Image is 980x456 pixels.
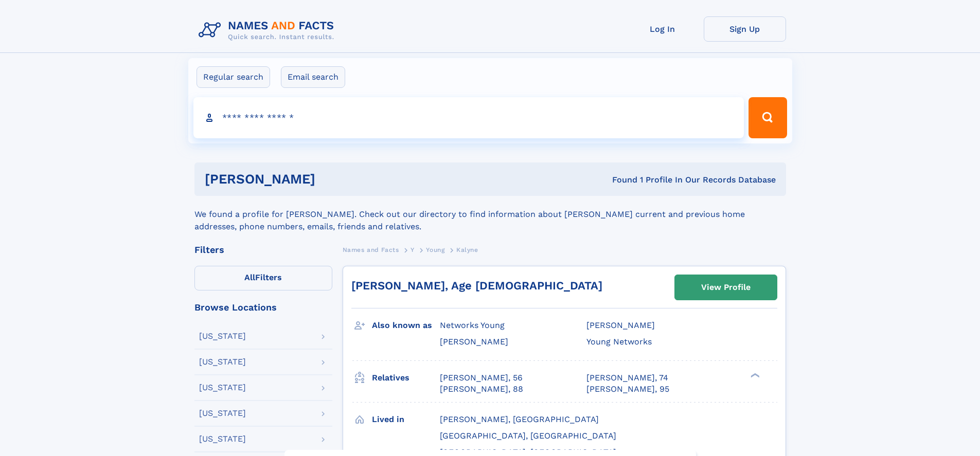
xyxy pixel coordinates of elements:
[440,320,505,330] span: Networks Young
[199,435,246,443] div: [US_STATE]
[194,245,332,254] div: Filters
[440,337,508,346] span: [PERSON_NAME]
[372,317,440,334] h3: Also known as
[704,16,786,42] a: Sign Up
[675,275,777,300] a: View Profile
[193,97,744,138] input: search input
[194,266,332,290] label: Filters
[199,332,246,340] div: [US_STATE]
[199,384,246,392] div: [US_STATE]
[586,384,669,395] a: [PERSON_NAME], 95
[194,196,786,233] div: We found a profile for [PERSON_NAME]. Check out our directory to find information about [PERSON_N...
[343,243,399,256] a: Names and Facts
[244,272,255,282] span: All
[426,246,444,253] span: Young
[372,369,440,387] h3: Relatives
[749,97,787,138] button: Search Button
[411,246,415,253] span: Y
[586,372,668,384] a: [PERSON_NAME], 74
[586,320,655,330] span: [PERSON_NAME]
[621,16,704,42] a: Log In
[440,431,616,441] span: [GEOGRAPHIC_DATA], [GEOGRAPHIC_DATA]
[440,384,523,395] a: [PERSON_NAME], 88
[426,243,444,256] a: Young
[197,66,270,88] label: Regular search
[194,303,332,312] div: Browse Locations
[586,337,652,346] span: Young Networks
[351,279,602,292] a: [PERSON_NAME], Age [DEMOGRAPHIC_DATA]
[281,66,345,88] label: Email search
[372,411,440,428] h3: Lived in
[440,414,599,424] span: [PERSON_NAME], [GEOGRAPHIC_DATA]
[701,276,751,299] div: View Profile
[199,409,246,417] div: [US_STATE]
[194,16,343,44] img: Logo Names and Facts
[440,372,523,384] a: [PERSON_NAME], 56
[199,358,246,366] div: [US_STATE]
[411,243,415,256] a: Y
[464,174,776,186] div: Found 1 Profile In Our Records Database
[748,372,760,378] div: ❯
[205,173,464,186] h1: [PERSON_NAME]
[456,246,478,253] span: Kalyne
